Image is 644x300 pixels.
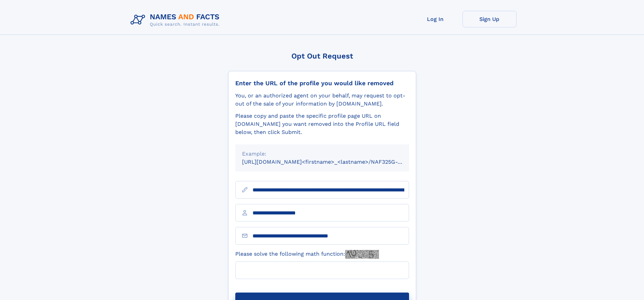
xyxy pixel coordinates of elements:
div: Example: [242,150,402,158]
div: You, or an authorized agent on your behalf, may request to opt-out of the sale of your informatio... [235,92,409,108]
div: Enter the URL of the profile you would like removed [235,79,409,87]
a: Log In [408,11,462,27]
label: Please solve the following math function: [235,250,379,259]
small: [URL][DOMAIN_NAME]<firstname>_<lastname>/NAF325G-xxxxxxxx [242,159,422,165]
a: Sign Up [462,11,517,27]
div: Opt Out Request [228,52,416,60]
div: Please copy and paste the specific profile page URL on [DOMAIN_NAME] you want removed into the Pr... [235,112,409,136]
img: Logo Names and Facts [128,11,225,29]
